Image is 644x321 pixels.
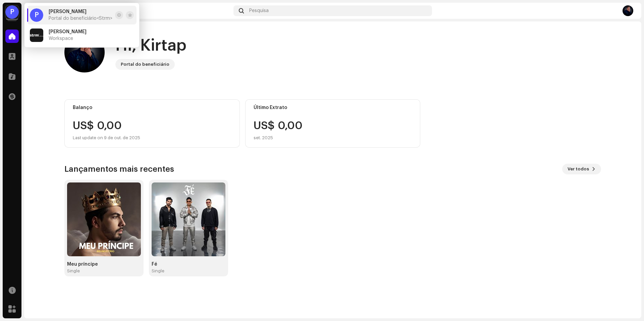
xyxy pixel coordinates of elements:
[49,29,87,35] span: Bruno
[30,29,43,42] img: 408b884b-546b-4518-8448-1008f9c76b02
[49,36,73,41] span: Workspace
[121,60,169,68] div: Portal do beneficiário
[49,9,87,14] span: Patrick César Moreira dos Reis
[254,105,412,110] div: Último Extrato
[67,268,80,274] div: Single
[30,8,43,22] div: P
[245,99,421,148] re-o-card-value: Último Extrato
[623,5,633,16] img: 4780089d-d1bc-462c-aae6-dedd32276044
[64,164,174,174] h3: Lançamentos mais recentes
[249,8,269,13] span: Pesquisa
[562,164,601,174] button: Ver todos
[5,5,19,19] div: P
[64,99,240,148] re-o-card-value: Balanço
[568,162,589,176] span: Ver todos
[73,105,231,110] div: Balanço
[67,262,141,267] div: Meu príncipe
[152,262,225,267] div: Fé
[73,134,231,142] div: Last update on 9 de out. de 2025
[254,134,273,142] div: set. 2025
[152,182,225,256] img: d0fde11e-f65b-4c00-93b8-2081398370ea
[97,16,112,21] span: <Strm>
[64,32,105,72] img: 4780089d-d1bc-462c-aae6-dedd32276044
[152,268,164,274] div: Single
[115,35,186,56] div: Hi, Kirtap
[67,182,141,256] img: 04978e51-f805-4e81-863f-cebaf0ee9e8f
[49,16,112,21] span: Portal do beneficiário <Strm>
